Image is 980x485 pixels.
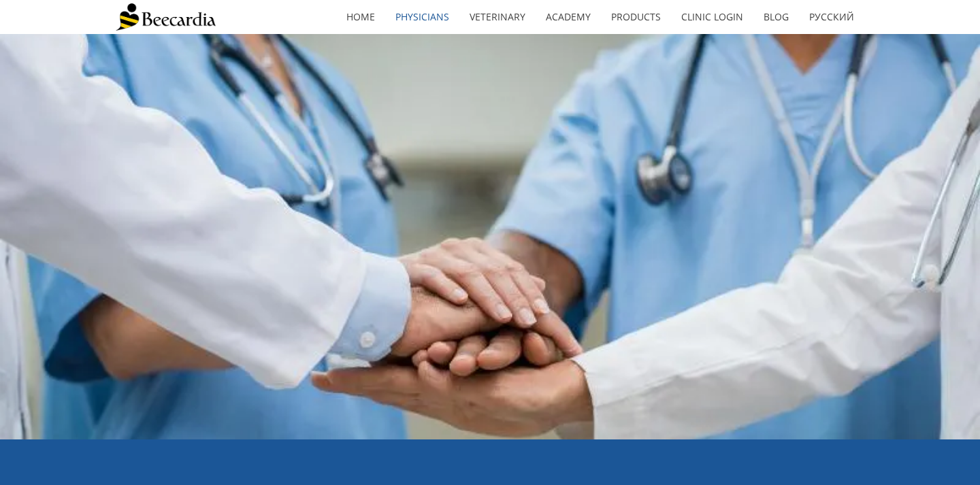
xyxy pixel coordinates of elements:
[671,1,753,33] a: Clinic Login
[536,1,601,33] a: Academy
[116,3,216,31] img: Beecardia
[336,1,385,33] a: home
[753,1,799,33] a: Blog
[601,1,671,33] a: Products
[459,1,536,33] a: Veterinary
[385,1,459,33] a: Physicians
[799,1,864,33] a: Русский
